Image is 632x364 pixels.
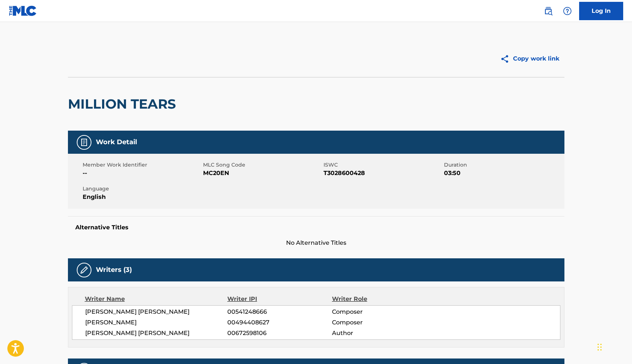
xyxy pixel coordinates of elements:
[444,169,563,178] span: 03:50
[85,307,228,316] span: [PERSON_NAME] [PERSON_NAME]
[500,54,513,63] img: Copy work link
[495,50,564,68] button: Copy work link
[332,307,427,316] span: Composer
[324,161,442,169] span: ISWC
[83,185,201,193] span: Language
[80,266,89,274] img: Writers
[9,6,37,16] img: MLC Logo
[597,336,602,358] div: Drag
[83,169,201,178] span: --
[332,329,427,338] span: Author
[85,295,228,303] div: Writer Name
[96,266,132,274] h5: Writers (3)
[444,161,563,169] span: Duration
[227,318,332,327] span: 00494408627
[563,7,572,15] img: help
[541,4,556,18] a: Public Search
[595,329,632,364] iframe: Chat Widget
[85,318,228,327] span: [PERSON_NAME]
[227,295,332,303] div: Writer IPI
[80,138,89,147] img: Work Detail
[324,169,442,178] span: T3028600428
[83,193,201,201] span: English
[96,138,137,146] h5: Work Detail
[227,329,332,338] span: 00672598106
[68,96,180,112] h2: MILLION TEARS
[544,7,553,15] img: search
[203,161,322,169] span: MLC Song Code
[68,239,564,247] span: No Alternative Titles
[203,169,322,178] span: MC20EN
[85,329,228,338] span: [PERSON_NAME] [PERSON_NAME]
[579,2,623,20] a: Log In
[227,307,332,316] span: 00541248666
[75,224,557,231] h5: Alternative Titles
[83,161,201,169] span: Member Work Identifier
[332,318,427,327] span: Composer
[332,295,427,303] div: Writer Role
[560,4,575,18] div: Help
